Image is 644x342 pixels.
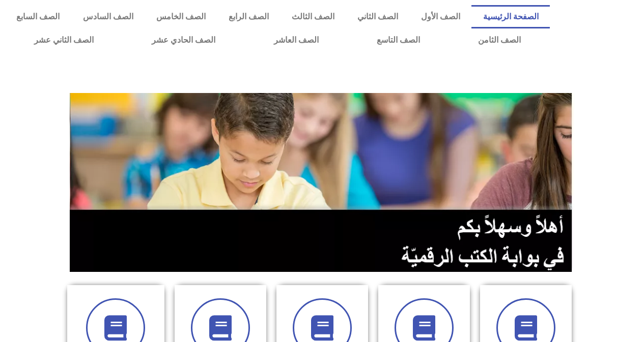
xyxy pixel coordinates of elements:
a: الصف العاشر [245,28,348,52]
a: الصف السابع [5,5,71,28]
a: الصف السادس [71,5,145,28]
a: الصف الثاني عشر [5,28,123,52]
a: الصف الثامن [449,28,550,52]
a: الصف الأول [409,5,471,28]
a: الصف الثالث [280,5,346,28]
a: الصف الخامس [145,5,217,28]
a: الصفحة الرئيسية [471,5,550,28]
a: الصف التاسع [348,28,449,52]
a: الصف الحادي عشر [123,28,244,52]
a: الصف الثاني [346,5,409,28]
a: الصف الرابع [217,5,280,28]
